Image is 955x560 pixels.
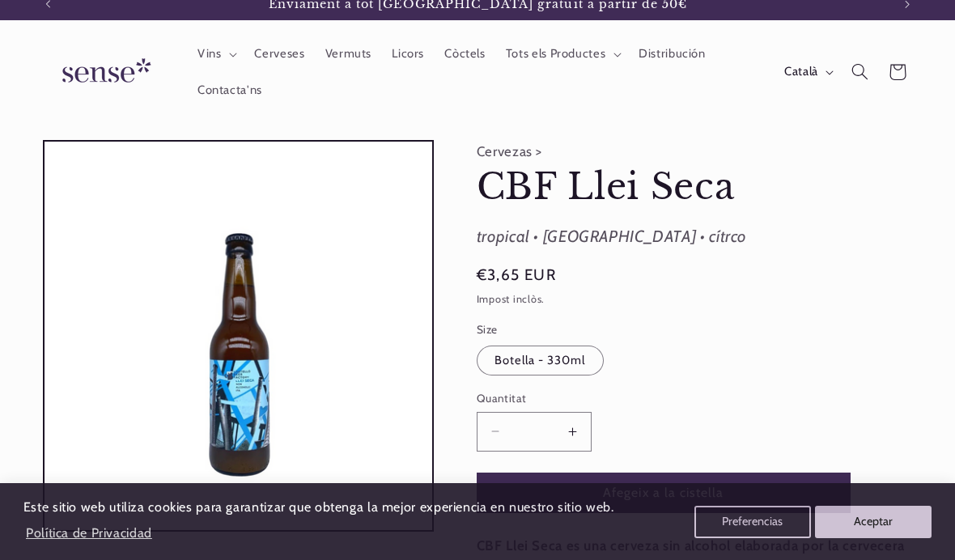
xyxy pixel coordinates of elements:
button: Català [775,56,842,88]
label: Botella - 330ml [477,346,604,376]
span: Tots els Productes [506,46,605,62]
summary: Cerca [841,53,878,91]
button: Aceptar [815,506,932,538]
legend: Size [477,321,499,337]
div: Impost inclòs. [477,291,913,308]
span: Contacta'ns [197,83,262,98]
span: Licors [392,46,424,62]
label: Quantitat [477,390,851,406]
span: €3,65 EUR [477,264,556,286]
a: Vermuts [315,36,382,72]
a: Distribución [629,36,716,72]
span: Este sitio web utiliza cookies para garantizar que obtenga la mejor experiencia en nuestro sitio ... [23,499,614,515]
span: Cerveses [254,46,304,62]
media-gallery: Visor de la galeria [43,140,435,532]
a: Sense [36,43,171,102]
a: Contacta'ns [187,72,272,108]
button: Preferencias [694,506,811,538]
span: Distribución [639,46,706,62]
span: Vermuts [325,46,371,62]
button: Afegeix a la cistella [477,473,851,512]
h1: CBF Llei Seca [477,164,913,210]
span: Català [784,63,818,81]
span: Còctels [444,46,485,62]
div: tropical • [GEOGRAPHIC_DATA] • cítrco [477,223,913,252]
summary: Vins [187,36,244,72]
a: Política de Privacidad (opens in a new tab) [23,519,155,547]
a: Cerveses [244,36,315,72]
summary: Tots els Productes [495,36,628,72]
a: Licors [382,36,435,72]
span: Vins [197,46,222,62]
img: Sense [43,49,164,95]
a: Còctels [435,36,496,72]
